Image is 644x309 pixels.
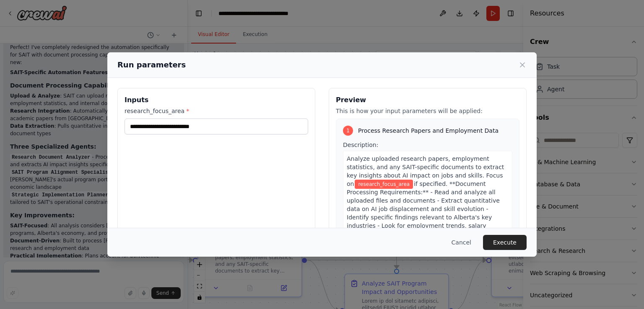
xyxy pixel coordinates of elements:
span: Process Research Papers and Employment Data [358,126,499,135]
div: 1 [343,126,353,136]
button: Execute [483,235,527,250]
h2: Run parameters [117,59,186,71]
label: research_focus_area [125,107,308,115]
button: Cancel [445,235,478,250]
span: Variable: research_focus_area [355,180,413,189]
span: Analyze uploaded research papers, employment statistics, and any SAIT-specific documents to extra... [347,155,504,187]
h3: Inputs [125,95,308,105]
h3: Preview [336,95,519,105]
span: Description: [343,142,378,148]
p: This is how your input parameters will be applied: [336,107,519,115]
